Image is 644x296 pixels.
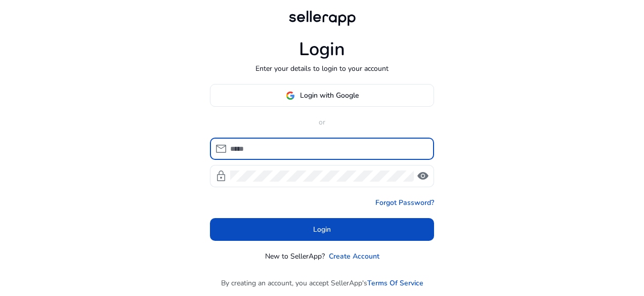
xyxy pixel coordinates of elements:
h1: Login [299,38,345,60]
span: lock [215,170,227,182]
a: Terms Of Service [367,278,423,288]
a: Forgot Password? [375,197,434,208]
span: Login [313,224,331,235]
button: Login [210,218,434,241]
p: Enter your details to login to your account [255,63,389,74]
span: Login with Google [300,90,359,101]
p: or [210,117,434,128]
a: Create Account [329,251,379,262]
span: mail [215,143,227,155]
img: google-logo.svg [286,91,295,100]
p: New to SellerApp? [265,251,325,262]
span: visibility [417,170,429,182]
button: Login with Google [210,84,434,107]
